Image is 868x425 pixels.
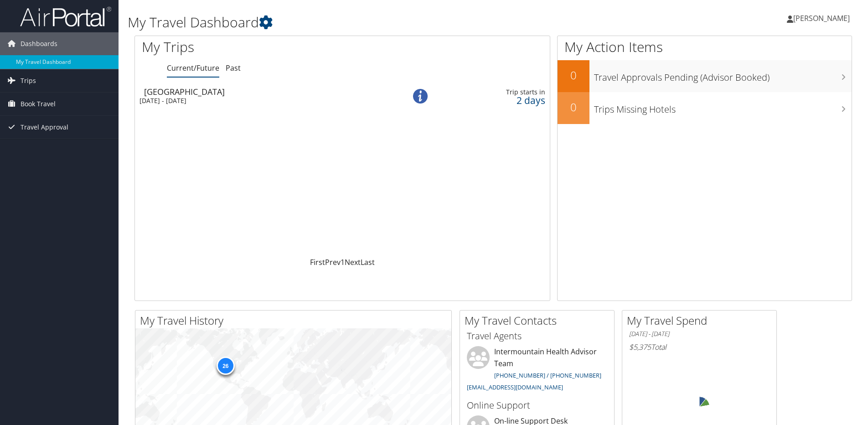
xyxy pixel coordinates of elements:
h1: My Trips [142,37,370,57]
a: 0Trips Missing Hotels [558,92,852,124]
h3: Trips Missing Hotels [594,98,852,116]
h2: My Travel Contacts [465,313,614,328]
a: Next [345,257,361,267]
h6: [DATE] - [DATE] [629,330,770,338]
h6: Total [629,342,770,352]
span: Travel Approval [21,116,68,139]
img: airportal-logo.png [20,6,111,27]
div: Trip starts in [455,88,545,96]
li: Intermountain Health Advisor Team [462,346,612,395]
h2: 0 [558,99,589,115]
span: [PERSON_NAME] [793,13,850,23]
a: [EMAIL_ADDRESS][DOMAIN_NAME] [467,383,563,391]
span: Dashboards [21,32,57,55]
span: Book Travel [21,93,56,115]
div: 26 [216,357,234,375]
h2: My Travel History [140,313,451,328]
span: Trips [21,69,36,92]
a: Prev [325,257,341,267]
a: Last [361,257,375,267]
a: First [310,257,325,267]
a: 0Travel Approvals Pending (Advisor Booked) [558,60,852,92]
a: [PERSON_NAME] [787,5,859,32]
h3: Online Support [467,399,607,412]
span: $5,375 [629,342,651,352]
div: [DATE] - [DATE] [139,97,381,105]
h3: Travel Agents [467,330,607,342]
div: 2 days [455,96,545,104]
a: 1 [341,257,345,267]
h1: My Travel Dashboard [128,13,615,32]
h2: 0 [558,67,589,83]
h3: Travel Approvals Pending (Advisor Booked) [594,67,852,84]
div: [GEOGRAPHIC_DATA] [144,88,386,96]
a: Current/Future [167,63,219,73]
h1: My Action Items [558,37,852,57]
a: [PHONE_NUMBER] / [PHONE_NUMBER] [494,371,601,379]
img: alert-flat-solid-info.png [413,89,428,104]
h2: My Travel Spend [627,313,776,328]
a: Past [226,63,241,73]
